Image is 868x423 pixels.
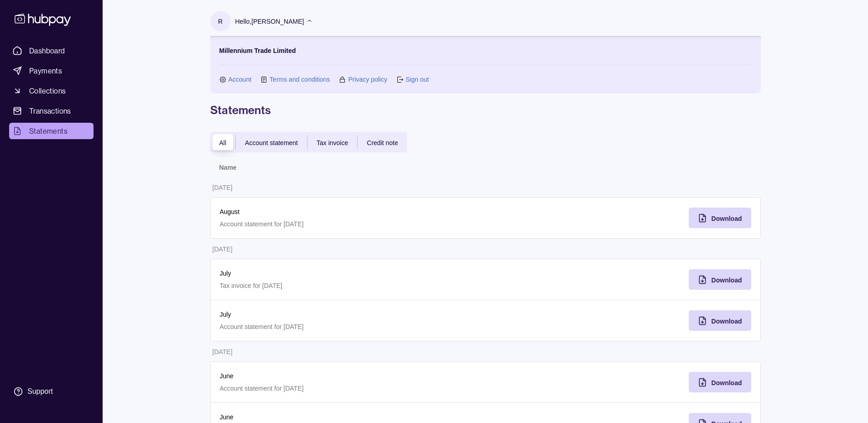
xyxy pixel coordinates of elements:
[712,277,742,284] span: Download
[712,215,742,222] span: Download
[689,269,751,290] button: Download
[220,383,477,393] p: Account statement for [DATE]
[9,382,94,401] a: Support
[29,85,66,96] span: Collections
[9,123,94,139] a: Statements
[210,103,761,117] h1: Statements
[27,386,53,397] div: Support
[213,245,233,253] p: [DATE]
[218,16,223,26] p: R
[220,309,477,319] p: July
[689,310,751,331] button: Download
[29,125,68,136] span: Statements
[220,371,477,381] p: June
[219,46,296,56] p: Millennium Trade Limited
[220,207,477,217] p: August
[210,132,407,152] div: documentTypes
[220,322,477,332] p: Account statement for [DATE]
[220,219,477,229] p: Account statement for [DATE]
[220,268,477,278] p: July
[219,139,227,146] span: All
[245,139,298,146] span: Account statement
[9,42,94,59] a: Dashboard
[235,16,304,26] p: Hello, [PERSON_NAME]
[29,105,71,116] span: Transactions
[405,74,429,84] a: Sign out
[9,103,94,119] a: Transactions
[9,83,94,99] a: Collections
[348,74,387,84] a: Privacy policy
[712,379,742,386] span: Download
[213,184,233,191] p: [DATE]
[213,348,233,355] p: [DATE]
[29,65,62,76] span: Payments
[712,318,742,325] span: Download
[317,139,348,146] span: Tax invoice
[219,164,237,171] p: Name
[229,74,252,84] a: Account
[367,139,398,146] span: Credit note
[220,281,477,291] p: Tax invoice for [DATE]
[220,412,477,422] p: June
[29,45,65,56] span: Dashboard
[9,63,94,79] a: Payments
[689,208,751,228] button: Download
[689,372,751,392] button: Download
[270,74,330,84] a: Terms and conditions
